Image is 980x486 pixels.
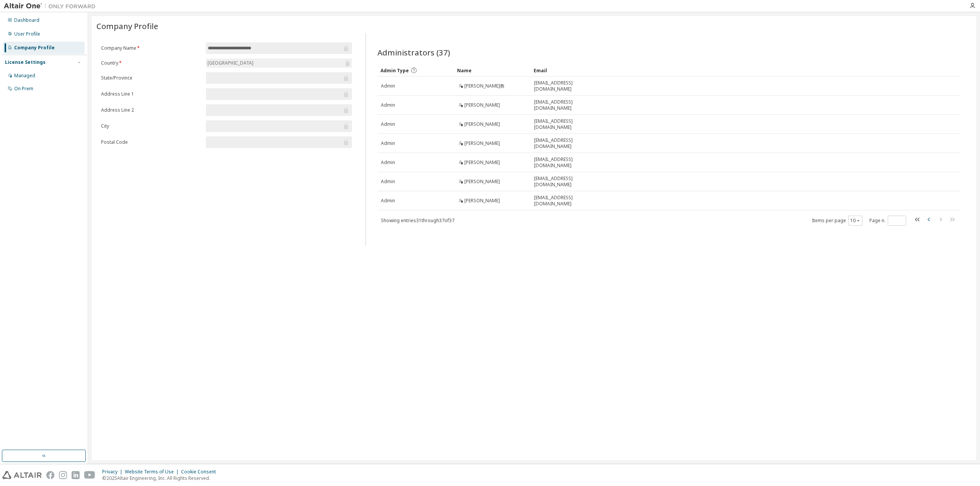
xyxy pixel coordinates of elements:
span: Admin Type [381,67,409,74]
div: Email [534,64,604,76]
span: [PERSON_NAME] [464,121,500,127]
span: Administrators (37) [377,47,450,58]
img: Altair One [4,2,100,10]
div: Cookie Consent [181,469,220,475]
div: Company Profile [14,45,55,51]
span: [EMAIL_ADDRESS][DOMAIN_NAME] [534,156,604,169]
div: Name [457,64,528,76]
span: Admin [381,121,395,127]
label: Country [101,60,201,66]
span: [PERSON_NAME] [464,140,500,146]
div: User Profile [14,31,40,37]
span: [PERSON_NAME]教 [464,83,505,89]
div: [GEOGRAPHIC_DATA] [206,59,352,68]
span: [EMAIL_ADDRESS][DOMAIN_NAME] [534,118,604,130]
span: Admin [381,198,395,204]
div: [GEOGRAPHIC_DATA] [206,59,255,67]
span: [EMAIL_ADDRESS][DOMAIN_NAME] [534,80,604,92]
div: Website Terms of Use [125,469,181,475]
label: Postal Code [101,139,201,145]
img: facebook.svg [46,471,54,479]
label: Company Name [101,45,201,51]
img: linkedin.svg [72,471,80,479]
span: [PERSON_NAME] [464,102,500,108]
button: 10 [850,218,861,224]
span: Admin [381,102,395,108]
div: On Prem [14,86,33,92]
label: City [101,123,201,129]
span: Admin [381,179,395,185]
span: [EMAIL_ADDRESS][DOMAIN_NAME] [534,176,604,188]
span: [EMAIL_ADDRESS][DOMAIN_NAME] [534,137,604,150]
span: [PERSON_NAME] [464,179,500,185]
p: © 2025 Altair Engineering, Inc. All Rights Reserved. [102,475,220,481]
span: Company Profile [96,21,158,31]
div: Managed [14,73,35,79]
label: State/Province [101,75,201,81]
span: [EMAIL_ADDRESS][DOMAIN_NAME] [534,99,604,111]
span: Page n. [869,216,906,226]
span: Admin [381,83,395,89]
div: Dashboard [14,17,39,23]
span: Admin [381,159,395,166]
span: Items per page [812,216,862,226]
div: License Settings [5,59,46,65]
span: [EMAIL_ADDRESS][DOMAIN_NAME] [534,195,604,207]
label: Address Line 1 [101,91,201,97]
div: Privacy [102,469,125,475]
span: Showing entries 31 through 37 of 37 [381,217,454,224]
img: altair_logo.svg [2,471,42,479]
span: [PERSON_NAME] [464,198,500,204]
img: youtube.svg [84,471,95,479]
span: Admin [381,140,395,146]
span: [PERSON_NAME] [464,159,500,166]
img: instagram.svg [59,471,67,479]
label: Address Line 2 [101,107,201,113]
